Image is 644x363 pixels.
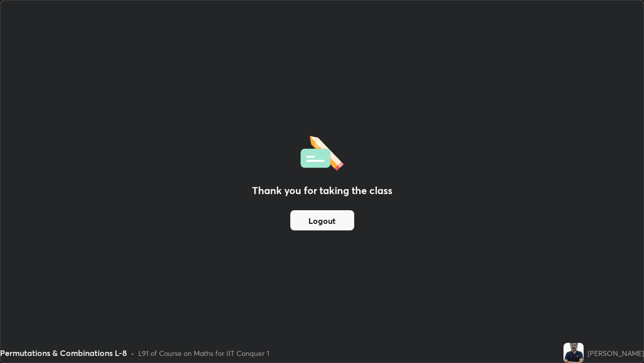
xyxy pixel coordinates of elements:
[131,348,134,358] div: •
[290,210,354,230] button: Logout
[563,343,584,363] img: d8b87e4e38884df7ad8779d510b27699.jpg
[300,133,344,171] img: offlineFeedback.1438e8b3.svg
[252,183,392,198] h2: Thank you for taking the class
[588,348,644,358] div: [PERSON_NAME]
[138,348,269,358] div: L91 of Course on Maths for IIT Conquer 1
